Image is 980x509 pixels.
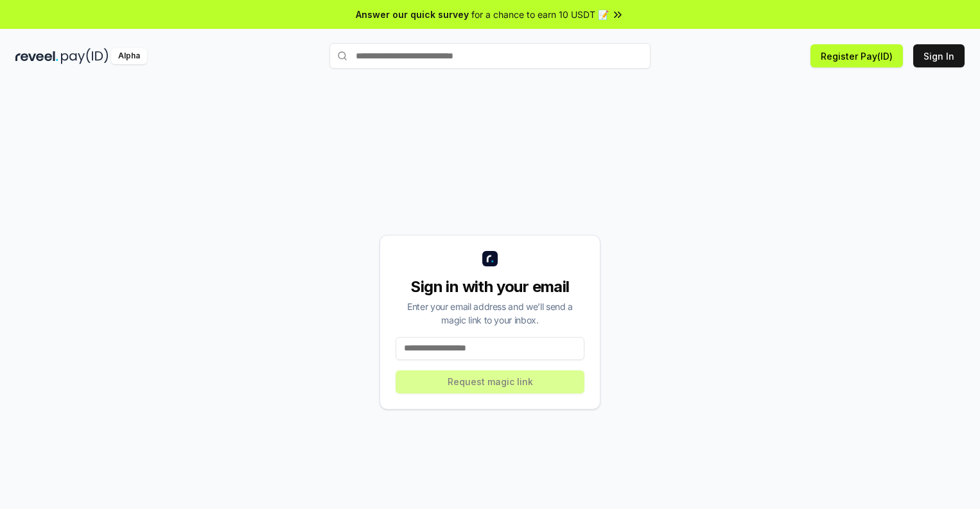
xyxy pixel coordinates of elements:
span: Answer our quick survey [356,8,469,21]
div: Sign in with your email [396,277,584,297]
button: Sign In [913,44,965,67]
button: Register Pay(ID) [810,44,903,67]
img: pay_id [61,48,109,64]
img: reveel_dark [15,48,58,64]
div: Enter your email address and we’ll send a magic link to your inbox. [396,300,584,327]
img: logo_small [482,251,498,266]
div: Alpha [111,48,147,64]
span: for a chance to earn 10 USDT 📝 [471,8,609,21]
